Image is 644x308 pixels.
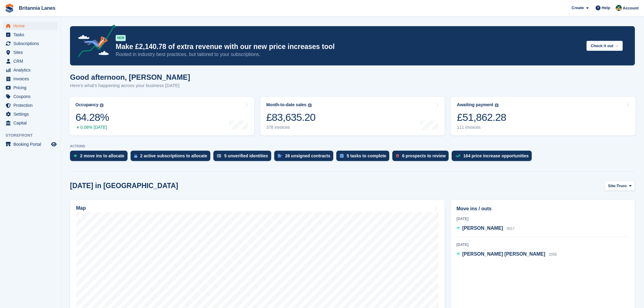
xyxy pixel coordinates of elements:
a: menu [3,101,58,110]
a: menu [3,57,58,65]
a: menu [3,22,58,30]
p: ACTIONS [70,144,635,148]
p: Rooted in industry best practices, but tailored to your subscriptions. [116,51,582,58]
span: Tasks [13,30,50,39]
div: 378 invoices [266,125,316,130]
span: Coupons [13,92,50,101]
img: active_subscription_to_allocate_icon-d502201f5373d7db506a760aba3b589e785aa758c864c3986d89f69b8ff3... [134,154,137,158]
a: 5 tasks to complete [336,151,392,164]
span: 2056 [549,252,557,257]
div: 2 active subscriptions to allocate [140,153,207,158]
button: Site: Truro [605,181,635,191]
h1: Good afternoon, [PERSON_NAME] [70,73,190,81]
a: 28 unsigned contracts [274,151,337,164]
button: Check it out → [586,41,623,51]
h2: Map [76,205,86,211]
p: Here's what's happening across your business [DATE] [70,82,190,89]
div: 111 invoices [457,125,506,130]
p: Make £2,140.78 of extra revenue with our new price increases tool [116,42,582,51]
span: Pricing [13,83,50,92]
div: [DATE] [457,216,629,222]
div: 5 unverified identities [224,153,268,158]
span: Settings [13,110,50,118]
span: Booking Portal [13,140,50,149]
a: Awaiting payment £51,862.28 111 invoices [451,97,635,135]
a: 2 move ins to allocate [70,151,131,164]
div: 2 move ins to allocate [80,153,124,158]
span: Capital [13,119,50,127]
span: Site: [608,183,617,189]
a: menu [3,92,58,101]
div: 28 unsigned contracts [285,153,331,158]
img: prospect-51fa495bee0391a8d652442698ab0144808aea92771e9ea1ae160a38d050c398.svg [396,154,399,158]
h2: [DATE] in [GEOGRAPHIC_DATA] [70,182,178,190]
span: Home [13,22,50,30]
a: menu [3,39,58,48]
span: Create [572,5,584,11]
a: menu [3,83,58,92]
a: 2 active subscriptions to allocate [131,151,213,164]
img: icon-info-grey-7440780725fd019a000dd9b08b2336e03edf1995a4989e88bcd33f0948082b44.svg [495,103,499,107]
span: [PERSON_NAME] [462,226,503,231]
img: icon-info-grey-7440780725fd019a000dd9b08b2336e03edf1995a4989e88bcd33f0948082b44.svg [100,103,103,107]
a: menu [3,140,58,149]
span: Subscriptions [13,39,50,48]
a: Month-to-date sales £83,635.20 378 invoices [260,97,445,135]
img: task-75834270c22a3079a89374b754ae025e5fb1db73e45f91037f5363f120a921f8.svg [340,154,344,158]
img: stora-icon-8386f47178a22dfd0bd8f6a31ec36ba5ce8667c1dd55bd0f319d3a0aa187defe.svg [5,4,14,13]
div: Month-to-date sales [266,102,306,107]
a: menu [3,30,58,39]
img: verify_identity-adf6edd0f0f0b5bbfe63781bf79b02c33cf7c696d77639b501bdc392416b5a36.svg [217,154,221,158]
div: 5 tasks to complete [347,153,386,158]
img: move_ins_to_allocate_icon-fdf77a2bb77ea45bf5b3d319d69a93e2d87916cf1d5bf7949dd705db3b84f3ca.svg [74,154,77,158]
a: [PERSON_NAME] 3017 [457,225,515,233]
span: Storefront [5,132,61,138]
a: Britannia Lanes [16,3,58,13]
a: menu [3,110,58,118]
a: Occupancy 64.28% 0.08% [DATE] [69,97,254,135]
span: Account [623,5,639,11]
div: 64.28% [75,111,109,124]
img: Nathan Kellow [616,5,622,11]
img: price_increase_opportunities-93ffe204e8149a01c8c9dc8f82e8f89637d9d84a8eef4429ea346261dce0b2c0.svg [455,155,460,157]
a: menu [3,48,58,57]
h2: Move ins / outs [457,205,629,212]
a: menu [3,119,58,127]
div: NEW [116,35,126,41]
span: Sites [13,48,50,57]
div: Awaiting payment [457,102,493,107]
div: Occupancy [75,102,98,107]
span: Analytics [13,66,50,74]
span: CRM [13,57,50,65]
div: £83,635.20 [266,111,316,124]
div: 0.08% [DATE] [75,125,109,130]
img: contract_signature_icon-13c848040528278c33f63329250d36e43548de30e8caae1d1a13099fd9432cc5.svg [278,154,282,158]
span: Help [602,5,610,11]
a: menu [3,75,58,83]
a: [PERSON_NAME] [PERSON_NAME] 2056 [457,250,557,258]
span: Protection [13,101,50,110]
a: 5 unverified identities [213,151,274,164]
img: price-adjustments-announcement-icon-8257ccfd72463d97f412b2fc003d46551f7dbcb40ab6d574587a9cd5c0d94... [73,25,115,59]
a: 6 prospects to review [392,151,452,164]
a: 164 price increase opportunities [452,151,535,164]
a: menu [3,66,58,74]
span: 3017 [506,226,515,231]
span: [PERSON_NAME] [PERSON_NAME] [462,251,545,257]
span: Invoices [13,75,50,83]
div: £51,862.28 [457,111,506,124]
div: 6 prospects to review [402,153,446,158]
a: Preview store [50,141,58,148]
div: [DATE] [457,242,629,247]
div: 164 price increase opportunities [463,153,529,158]
img: icon-info-grey-7440780725fd019a000dd9b08b2336e03edf1995a4989e88bcd33f0948082b44.svg [308,103,312,107]
span: Truro [617,183,627,189]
